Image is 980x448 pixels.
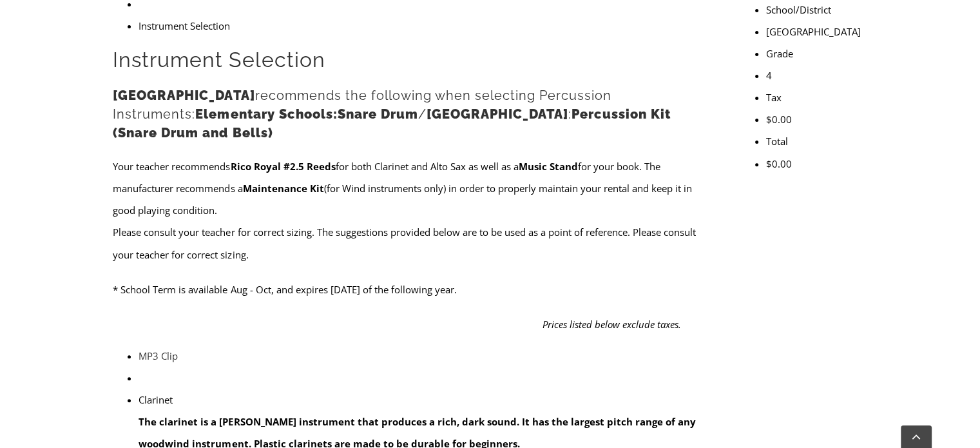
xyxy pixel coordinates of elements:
li: Instrument Selection [139,15,710,37]
strong: Music Stand [518,160,577,173]
strong: Maintenance Kit [242,182,323,195]
div: Clarinet [139,389,710,411]
a: MP3 Clip [139,349,178,362]
strong: [GEOGRAPHIC_DATA] [426,106,568,122]
p: Please consult your teacher for correct sizing. The suggestions provided below are to be used as ... [113,221,710,265]
li: $0.00 [766,153,867,175]
li: 4 [766,64,867,86]
li: Total [766,130,867,152]
h2: Instrument Selection [113,46,710,73]
p: * School Term is available Aug - Oct, and expires [DATE] of the following year. [113,278,710,300]
em: Prices listed below exclude taxes. [543,318,681,331]
li: Grade [766,43,867,64]
strong: Elementary Schools: [195,106,337,122]
strong: Rico Royal #2.5 Reeds [230,160,335,173]
li: Tax [766,86,867,108]
strong: Snare Drum [337,106,418,122]
li: [GEOGRAPHIC_DATA] [766,21,867,43]
strong: [GEOGRAPHIC_DATA] [113,88,255,103]
li: $0.00 [766,108,867,130]
h3: recommends the following when selecting Percussion Instruments: / : [113,86,710,142]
